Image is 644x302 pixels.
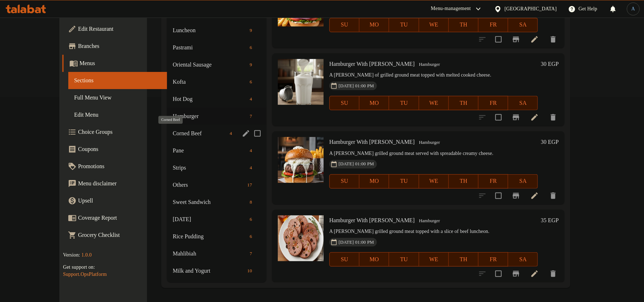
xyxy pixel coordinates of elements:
button: delete [545,31,562,48]
a: Menu disclaimer [62,175,167,192]
span: SU [333,176,357,186]
span: Edit Restaurant [78,25,161,33]
span: WE [422,176,446,186]
span: Select to update [491,32,506,47]
div: [GEOGRAPHIC_DATA] [505,5,557,13]
button: FR [478,252,508,267]
button: delete [545,265,562,282]
img: Hamburger With Niston Cheese [278,59,324,105]
button: SA [508,252,538,267]
span: 4 [247,96,255,103]
img: Hamburger With Kiri Cheese [278,137,324,183]
span: Choice Groups [78,128,161,136]
button: MO [359,18,389,32]
button: delete [545,187,562,204]
span: 10 [245,268,255,274]
span: TH [452,98,476,108]
h6: 35 EGP [541,215,559,225]
button: Branch-specific-item [507,109,525,126]
button: delete [545,109,562,126]
span: Sections [74,76,161,85]
span: Grocery Checklist [78,231,161,239]
div: [DATE]6 [167,211,266,228]
button: SU [329,174,359,189]
span: TH [452,176,476,186]
a: Edit menu item [530,113,539,122]
div: items [247,112,255,121]
button: FR [478,96,508,110]
div: Menu-management [431,5,471,13]
a: Edit menu item [530,191,539,200]
span: 4 [227,130,235,137]
button: WE [419,96,449,110]
span: FR [481,254,505,265]
button: SA [508,96,538,110]
button: TU [389,174,419,189]
div: Strips [173,164,247,172]
div: Hamburger7 [167,108,266,125]
div: Kofta6 [167,73,266,91]
span: Hamburger With [PERSON_NAME] [329,217,415,223]
span: WE [422,98,446,108]
span: SA [511,20,535,30]
span: 8 [247,199,255,206]
div: items [247,249,255,258]
button: TH [449,96,478,110]
span: SA [511,176,535,186]
div: Hamburger [416,138,443,147]
button: MO [359,174,389,189]
span: Full Menu View [74,93,161,102]
button: WE [419,252,449,267]
span: FR [481,20,505,30]
div: items [247,43,255,52]
div: items [247,95,255,103]
span: 7 [247,113,255,120]
span: Pane [173,146,247,155]
button: Branch-specific-item [507,31,525,48]
p: A [PERSON_NAME] grilled ground meat topped with a slice of beef luncheon. [329,227,538,236]
span: [DATE] 01:00 PM [336,83,377,89]
span: 17 [245,182,255,189]
div: Sweet Sandwich8 [167,194,266,211]
button: WE [419,174,449,189]
a: Upsell [62,192,167,209]
button: TH [449,252,478,267]
button: FR [478,18,508,32]
button: TH [449,18,478,32]
button: TH [449,174,478,189]
div: Others17 [167,176,266,194]
span: Version: [63,252,80,258]
span: SU [333,254,357,265]
span: SU [333,20,357,30]
a: Menus [62,55,167,72]
span: Hamburger [173,112,247,121]
span: Luncheon [173,26,247,35]
div: Hamburger [416,60,443,69]
div: items [247,78,255,86]
span: FR [481,176,505,186]
div: items [245,267,255,275]
span: 4 [247,147,255,154]
a: Sections [68,72,167,89]
span: 1.0.0 [82,252,92,258]
a: Promotions [62,158,167,175]
button: Branch-specific-item [507,187,525,204]
button: SA [508,174,538,189]
div: Hot Dog [173,95,247,103]
div: Pane4 [167,142,266,159]
span: Promotions [78,162,161,171]
span: Menu disclaimer [78,179,161,188]
span: 6 [247,44,255,51]
div: Rice Pudding [173,232,247,241]
span: Hamburger With [PERSON_NAME] [329,139,415,145]
h6: 30 EGP [541,59,559,69]
div: Hot Dog4 [167,91,266,108]
div: items [247,232,255,241]
span: [DATE] 01:00 PM [336,239,377,246]
span: Get support on: [63,264,95,270]
span: MO [362,20,386,30]
div: Oriental Sausage9 [167,56,266,73]
button: TU [389,96,419,110]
